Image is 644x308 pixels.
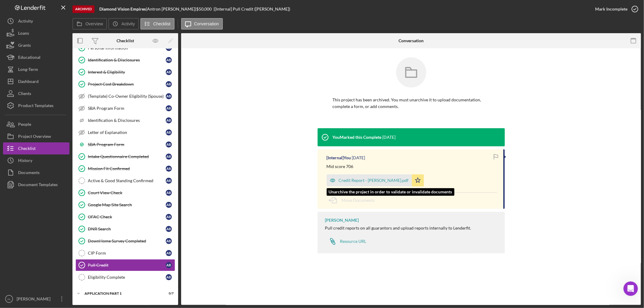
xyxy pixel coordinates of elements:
div: Application Part 1 [85,292,159,295]
div: Identification & Disclosures [88,118,166,123]
div: A B [166,262,172,268]
div: A B [166,226,172,232]
div: A B [166,178,172,184]
label: Checklist [153,21,171,26]
div: People [18,118,31,132]
div: Intake Questionnaire Completed [88,154,166,159]
div: Operator says… [5,140,116,199]
div: Pull Credit [88,263,166,268]
div: Submit [72,177,85,189]
span: Move Documents [342,198,375,203]
div: A B [166,117,172,123]
div: Checklist [117,38,134,43]
div: A B [166,81,172,87]
button: People [3,118,69,130]
button: AL[PERSON_NAME] [3,293,69,305]
button: Documents [3,167,69,179]
button: Clients [3,87,69,100]
button: Conversation [181,18,223,30]
button: Dashboard [3,75,69,87]
span: Amazing [70,156,81,167]
textarea: Tell us more… [10,177,72,190]
div: Operator says… [5,120,116,139]
span: Terrible [14,157,23,166]
div: CIP Form [88,251,166,256]
textarea: Message… [5,180,116,190]
div: Ann says… [5,84,116,102]
a: Mission Fit ConfirmedAB [75,163,175,175]
div: Thank you! [82,84,116,97]
a: Pull CreditAB [75,259,175,271]
button: Product Templates [3,100,69,112]
button: Credit Report - [PERSON_NAME].pdf [327,174,424,186]
div: Active & Good Standing Confirmed [88,178,166,183]
div: Hi [PERSON_NAME],Thanks for reaching out! The numbers there represent days. So for example if you... [5,10,99,79]
div: [PERSON_NAME] [325,218,359,223]
div: Interest & Eligibility [88,70,166,75]
div: A B [166,202,172,208]
label: Activity [121,21,135,26]
div: A B [166,129,172,135]
div: SBA Program Form [88,142,166,147]
div: [Internal] You [327,155,351,160]
a: Letter of ExplanationAB [75,126,175,138]
button: Activity [3,15,69,27]
div: Identification & Disclosures [88,58,166,62]
div: A B [166,57,172,63]
div: Mission Fit Confirmed [88,166,166,171]
div: Thank you! [87,87,111,94]
a: Document Templates [3,179,69,191]
div: Best, [10,64,94,70]
div: Project Overview [18,130,51,144]
div: A B [166,214,172,220]
button: Activity [108,18,139,30]
div: Product Templates [18,100,53,113]
div: Document Templates [18,179,58,192]
div: I hope that clarifies! [10,55,94,61]
a: Identification & DisclosuresAB [75,114,175,126]
div: You're welcome, have a great day! :) [5,102,92,115]
div: Documents [18,167,40,180]
a: DownHome Survey CompletedAB [75,235,175,247]
div: Credit Report - [PERSON_NAME].pdf [339,178,409,183]
div: [PERSON_NAME] [15,293,54,306]
div: Loans [18,27,29,41]
button: Start recording [38,193,43,198]
a: SBA Program FormAB [75,102,175,114]
a: Project Cost BreakdownAB [75,78,175,90]
div: Conversation [399,38,424,43]
a: Resource URL [325,235,367,247]
div: A B [166,274,172,280]
img: Profile image for Operator [17,3,27,13]
div: Clients [18,87,31,101]
div: Archived [72,5,95,13]
a: CIP FormAB [75,247,175,259]
div: Eligibility Complete [88,275,166,280]
a: Educational [3,51,69,63]
div: A B [166,105,172,111]
div: You're welcome, have a great day! :) [10,106,87,112]
div: Christina says… [5,102,116,120]
a: OFAC CheckAB [75,211,175,223]
div: A B [166,93,172,99]
button: Loans [3,27,69,39]
div: [PERSON_NAME] [10,70,94,76]
div: Checklist [18,142,36,156]
div: Google Map Site Search [88,202,166,207]
button: Checklist [140,18,175,30]
div: OFAC Check [88,214,166,219]
div: Resource URL [340,239,367,244]
label: Overview [85,21,103,26]
a: Grants [3,39,69,51]
div: Pull credit reports on all guarantors and upload reports internally to Lenderfit. [325,226,471,230]
div: A B [166,154,172,160]
span: $50,000 [196,6,212,11]
div: Dashboard [18,75,39,89]
button: Overview [72,18,107,30]
button: go back [4,2,15,14]
button: Project Overview [3,130,69,142]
